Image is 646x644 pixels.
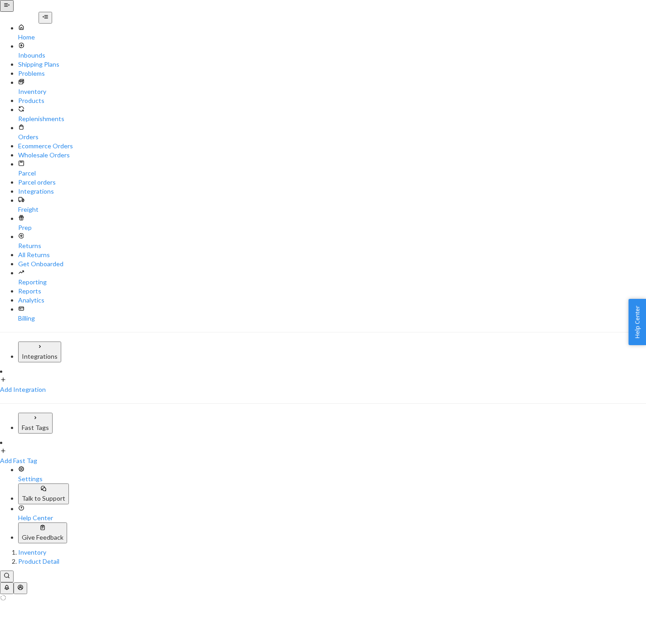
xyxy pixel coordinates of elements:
button: Close Navigation [39,12,52,24]
div: Integrations [22,352,58,361]
a: Products [18,96,646,105]
button: Open account menu [14,582,27,594]
div: Replenishments [18,114,646,123]
a: Integrations [18,187,646,196]
a: Help Center [18,504,646,522]
a: Wholesale Orders [18,151,646,160]
a: Parcel orders [18,178,646,187]
button: Integrations [18,342,61,362]
a: Reporting [18,268,646,287]
button: Fast Tags [18,413,53,434]
a: Problems [18,69,646,78]
a: Billing [18,305,646,323]
div: Billing [18,314,646,323]
div: Parcel [18,169,646,178]
a: Parcel [18,160,646,178]
button: Give Feedback [18,522,67,543]
div: Give Feedback [22,533,63,542]
a: Home [18,24,646,42]
a: Ecommerce Orders [18,141,646,151]
div: Home [18,33,646,42]
a: Replenishments [18,105,646,123]
a: All Returns [18,250,646,259]
a: Analytics [18,296,646,305]
div: Talk to Support [22,494,65,503]
div: Reporting [18,278,646,287]
button: Talk to Support [18,483,69,504]
div: Freight [18,205,646,214]
a: Settings [18,465,646,483]
div: Settings [18,474,646,483]
a: Product Detail [18,557,59,565]
div: Help Center [18,513,646,522]
a: Reports [18,287,646,296]
a: Get Onboarded [18,259,646,268]
div: Fast Tags [22,423,49,432]
a: Inventory [18,548,46,556]
a: Shipping Plans [18,60,646,69]
div: Inbounds [18,51,646,60]
a: Inbounds [18,42,646,60]
a: Prep [18,214,646,232]
div: Returns [18,241,646,250]
a: Returns [18,232,646,250]
a: Freight [18,196,646,214]
div: Inventory [18,87,646,96]
button: Help Center [628,299,646,345]
a: Orders [18,123,646,141]
div: Prep [18,223,646,232]
div: Orders [18,132,646,141]
a: Inventory [18,78,646,96]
